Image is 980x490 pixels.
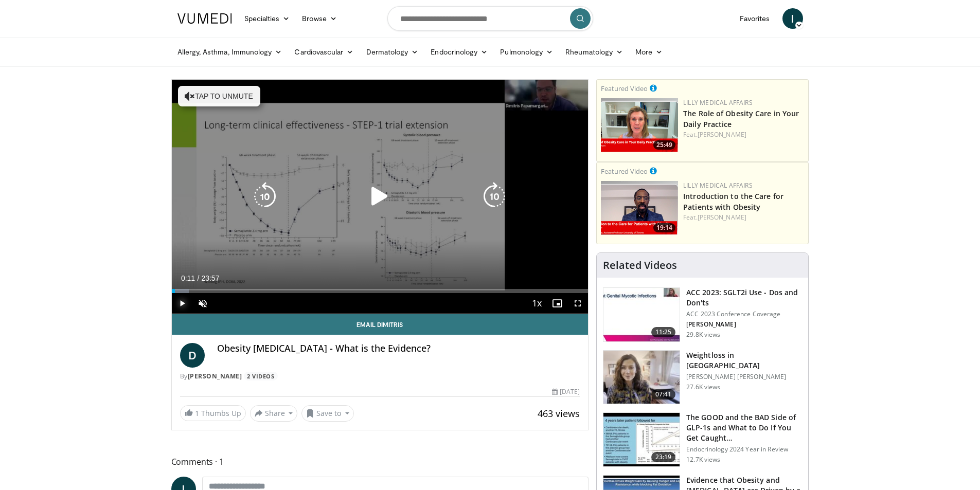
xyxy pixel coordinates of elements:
p: [PERSON_NAME] [PERSON_NAME] [686,373,802,381]
div: By [180,372,580,381]
a: Pulmonology [494,42,559,62]
button: Save to [301,405,354,422]
div: Feat. [683,130,804,139]
a: 11:25 ACC 2023: SGLT2i Use - Dos and Don'ts ACC 2023 Conference Coverage [PERSON_NAME] 29.8K views [603,287,802,342]
img: 756cb5e3-da60-49d4-af2c-51c334342588.150x105_q85_crop-smart_upscale.jpg [603,413,680,466]
span: Comments 1 [171,455,589,468]
h3: ACC 2023: SGLT2i Use - Dos and Don'ts [686,287,802,308]
p: 27.6K views [686,383,720,391]
button: Fullscreen [567,293,588,314]
img: 9258cdf1-0fbf-450b-845f-99397d12d24a.150x105_q85_crop-smart_upscale.jpg [603,288,680,341]
a: Browse [296,8,343,29]
button: Tap to unmute [178,86,260,106]
p: Endocrinology 2024 Year in Review [686,445,802,453]
p: 12.7K views [686,456,720,464]
p: [PERSON_NAME] [686,320,802,329]
div: [DATE] [552,387,580,396]
span: 1 [195,408,199,418]
button: Playback Rate [526,293,547,314]
img: VuMedi Logo [177,13,232,24]
span: 11:25 [651,327,676,337]
small: Featured Video [601,167,648,176]
a: I [782,8,803,29]
a: Specialties [238,8,296,29]
a: Favorites [734,8,776,29]
video-js: Video Player [172,80,589,314]
a: 2 Videos [244,372,278,380]
button: Share [250,405,298,422]
a: 25:49 [601,98,678,152]
img: e1208b6b-349f-4914-9dd7-f97803bdbf1d.png.150x105_q85_crop-smart_upscale.png [601,98,678,152]
span: 07:41 [651,389,676,400]
span: 463 views [538,407,580,420]
span: 0:11 [181,274,195,282]
h3: Weightloss in [GEOGRAPHIC_DATA] [686,350,802,371]
a: Cardiovascular [288,42,360,62]
div: Progress Bar [172,289,589,293]
input: Search topics, interventions [387,6,593,31]
button: Enable picture-in-picture mode [547,293,567,314]
button: Unmute [192,293,213,314]
span: 25:49 [653,140,675,150]
button: Play [172,293,192,314]
a: 19:14 [601,181,678,235]
div: Feat. [683,213,804,222]
p: 29.8K views [686,331,720,339]
h4: Related Videos [603,259,677,271]
img: acc2e291-ced4-4dd5-b17b-d06994da28f3.png.150x105_q85_crop-smart_upscale.png [601,181,678,235]
a: 1 Thumbs Up [180,405,246,421]
a: The Role of Obesity Care in Your Daily Practice [683,108,799,129]
h3: The GOOD and the BAD Side of GLP-1s and What to Do If You Get Caught… [686,412,802,443]
a: D [180,343,205,368]
a: [PERSON_NAME] [698,130,746,139]
a: Email Dimitris [172,314,589,335]
a: 23:19 The GOOD and the BAD Side of GLP-1s and What to Do If You Get Caught… Endocrinology 2024 Ye... [603,412,802,467]
a: [PERSON_NAME] [698,213,746,222]
small: Featured Video [601,84,648,93]
span: / [198,274,200,282]
a: Introduction to the Care for Patients with Obesity [683,191,783,212]
a: Lilly Medical Affairs [683,98,753,107]
a: 07:41 Weightloss in [GEOGRAPHIC_DATA] [PERSON_NAME] [PERSON_NAME] 27.6K views [603,350,802,405]
span: 23:19 [651,452,676,462]
a: More [629,42,669,62]
span: 23:57 [201,274,219,282]
img: 9983fed1-7565-45be-8934-aef1103ce6e2.150x105_q85_crop-smart_upscale.jpg [603,351,680,404]
a: Rheumatology [559,42,629,62]
a: Dermatology [360,42,425,62]
a: [PERSON_NAME] [188,372,242,380]
p: ACC 2023 Conference Coverage [686,310,802,318]
a: Lilly Medical Affairs [683,181,753,190]
span: 19:14 [653,223,675,232]
h4: Obesity [MEDICAL_DATA] - What is the Evidence? [217,343,580,354]
a: Allergy, Asthma, Immunology [171,42,289,62]
a: Endocrinology [424,42,494,62]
